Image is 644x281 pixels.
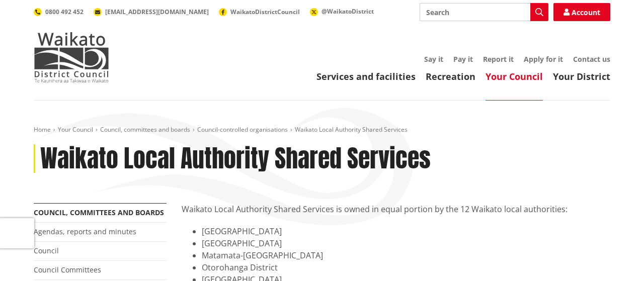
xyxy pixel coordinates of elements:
span: [EMAIL_ADDRESS][DOMAIN_NAME] [105,8,209,16]
input: Search input [420,3,548,21]
a: Services and facilities [316,70,416,82]
a: Your Council [58,125,93,134]
a: [EMAIL_ADDRESS][DOMAIN_NAME] [94,8,209,16]
span: @WaikatoDistrict [321,7,374,16]
a: Council, committees and boards [100,125,190,134]
a: Council Committees [34,265,101,274]
a: Council-controlled organisations [197,125,288,134]
a: Your District [553,70,610,82]
a: WaikatoDistrictCouncil [219,8,300,16]
li: Otorohanga District [202,261,610,273]
a: Council, committees and boards [34,208,164,217]
a: Pay it [453,54,473,64]
h1: Waikato Local Authority Shared Services [40,144,431,173]
img: Waikato District Council - Te Kaunihera aa Takiwaa o Waikato [34,32,109,82]
p: Waikato Local Authority Shared Services is owned in equal portion by the 12 Waikato local authori... [182,203,610,215]
a: @WaikatoDistrict [310,7,374,16]
a: Contact us [573,54,610,64]
a: Home [34,125,51,134]
a: Report it [483,54,514,64]
li: Matamata-[GEOGRAPHIC_DATA] [202,249,610,261]
li: [GEOGRAPHIC_DATA] [202,225,610,237]
a: Your Council [486,70,543,82]
a: Account [553,3,610,21]
span: 0800 492 452 [45,8,84,16]
a: 0800 492 452 [34,8,84,16]
a: Apply for it [524,54,563,64]
a: Council [34,246,59,255]
li: [GEOGRAPHIC_DATA] [202,237,610,249]
a: Agendas, reports and minutes [34,227,136,236]
span: WaikatoDistrictCouncil [230,8,300,16]
a: Recreation [426,70,475,82]
span: Waikato Local Authority Shared Services [295,125,408,134]
a: Say it [424,54,443,64]
nav: breadcrumb [34,126,610,134]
